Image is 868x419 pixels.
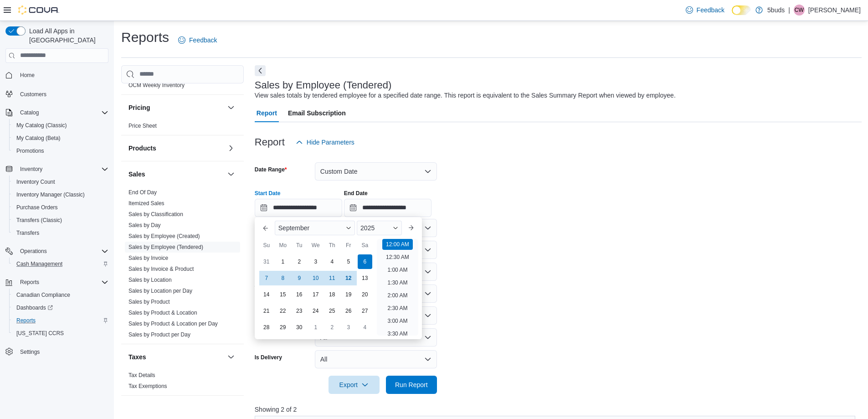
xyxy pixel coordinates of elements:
[292,238,307,253] div: Tu
[13,215,66,226] a: Transfers (Classic)
[808,5,861,16] p: [PERSON_NAME]
[128,265,194,273] span: Sales by Invoice & Product
[128,200,164,207] span: Itemized Sales
[18,5,59,15] img: Cova
[128,254,168,262] span: Sales by Invoice
[16,330,64,337] span: [US_STATE] CCRS
[16,178,55,186] span: Inventory Count
[275,221,355,235] div: Button. Open the month selector. September is currently selected.
[9,327,112,340] button: [US_STATE] CCRS
[128,352,224,362] button: Taxes
[121,28,169,47] h1: Reports
[325,254,339,269] div: day-4
[9,214,112,227] button: Transfers (Classic)
[341,304,356,318] div: day-26
[13,145,48,156] a: Promotions
[16,246,51,257] button: Operations
[358,254,372,269] div: day-6
[404,221,418,235] button: Next month
[128,211,183,218] span: Sales by Classification
[13,133,108,144] span: My Catalog (Beta)
[128,233,200,239] a: Sales by Employee (Created)
[128,372,155,378] a: Tax Details
[16,164,46,175] button: Inventory
[315,350,437,368] button: All
[26,26,108,45] span: Load All Apps in [GEOGRAPHIC_DATA]
[255,199,342,217] input: Press the down key to enter a popover containing a calendar. Press the escape key to close the po...
[13,215,108,226] span: Transfers (Classic)
[384,290,411,301] li: 2:00 AM
[175,31,221,49] a: Feedback
[259,304,274,318] div: day-21
[276,320,290,335] div: day-29
[128,310,197,316] a: Sales by Product & Location
[276,271,290,285] div: day-8
[13,120,108,131] span: My Catalog (Classic)
[16,204,58,211] span: Purchase Orders
[255,91,676,100] div: View sales totals by tendered employee for a specified date range. This report is equivalent to t...
[226,102,236,113] button: Pricing
[2,68,112,82] button: Home
[16,122,67,129] span: My Catalog (Classic)
[128,189,157,196] span: End Of Day
[276,254,290,269] div: day-1
[128,372,155,379] span: Tax Details
[16,229,39,237] span: Transfers
[128,243,203,251] span: Sales by Employee (Tendered)
[128,122,157,129] span: Price Sheet
[128,82,185,88] a: OCM Weekly Inventory
[341,271,356,285] div: day-12
[341,254,356,269] div: day-5
[13,259,108,269] span: Cash Management
[16,134,61,142] span: My Catalog (Beta)
[128,266,194,272] a: Sales by Invoice & Product
[128,123,157,129] a: Price Sheet
[9,227,112,239] button: Transfers
[20,279,39,286] span: Reports
[13,302,56,313] a: Dashboards
[386,376,437,394] button: Run Report
[384,264,411,275] li: 1:00 AM
[128,103,150,112] h3: Pricing
[16,147,44,155] span: Promotions
[259,320,274,335] div: day-28
[358,320,372,335] div: day-4
[325,304,339,318] div: day-25
[308,254,323,269] div: day-3
[16,191,85,198] span: Inventory Manager (Classic)
[128,255,168,261] a: Sales by Invoice
[2,106,112,119] button: Catalog
[128,276,172,284] span: Sales by Location
[128,222,161,229] span: Sales by Day
[128,170,224,179] button: Sales
[121,370,244,395] div: Taxes
[308,271,323,285] div: day-10
[128,331,190,338] span: Sales by Product per Day
[128,298,170,305] span: Sales by Product
[384,303,411,314] li: 2:30 AM
[255,166,287,173] label: Date Range
[315,162,437,181] button: Custom Date
[384,328,411,339] li: 3:30 AM
[292,287,307,302] div: day-16
[16,277,43,288] button: Reports
[128,320,218,327] span: Sales by Product & Location per Day
[121,80,244,94] div: OCM
[128,287,192,295] span: Sales by Location per Day
[384,316,411,326] li: 3:00 AM
[259,287,274,302] div: day-14
[128,189,157,196] a: End Of Day
[13,120,71,131] a: My Catalog (Classic)
[697,5,724,15] span: Feedback
[16,89,50,100] a: Customers
[424,290,431,297] button: Open list of options
[16,70,38,81] a: Home
[258,253,373,336] div: September, 2025
[13,202,62,213] a: Purchase Orders
[325,320,339,335] div: day-2
[9,119,112,132] button: My Catalog (Classic)
[358,238,372,253] div: Sa
[259,238,274,253] div: Su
